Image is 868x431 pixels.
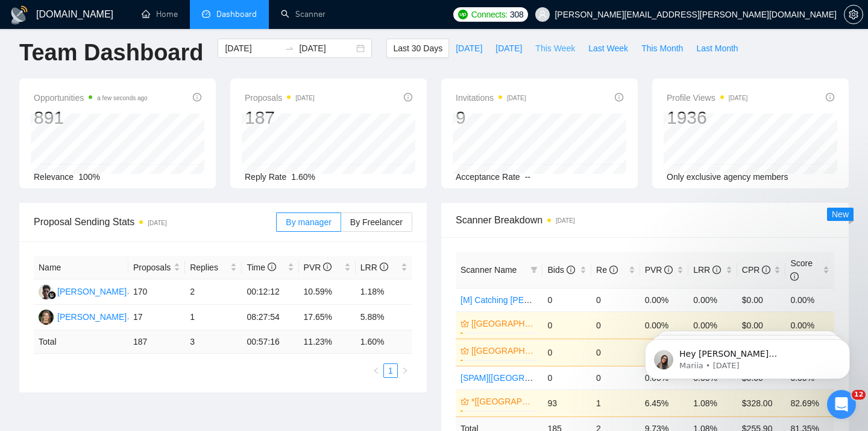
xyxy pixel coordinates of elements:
[39,286,127,296] a: AK[PERSON_NAME]
[785,311,834,339] td: 0.00%
[790,272,799,281] span: info-circle
[185,305,242,330] td: 1
[664,266,673,274] span: info-circle
[128,279,185,305] td: 170
[591,288,640,311] td: 0
[461,319,469,328] span: crown
[373,367,380,374] span: left
[299,305,356,330] td: 17.65%
[369,363,383,378] button: left
[384,364,397,377] a: 1
[281,9,325,19] a: searchScanner
[591,339,640,366] td: 0
[299,279,356,305] td: 10.59%
[285,43,294,53] span: swap-right
[542,389,591,417] td: 93
[567,266,575,274] span: info-circle
[627,314,868,398] iframe: Intercom notifications message
[461,265,517,275] span: Scanner Name
[696,42,738,55] span: Last Month
[356,305,412,330] td: 5.88%
[245,172,286,182] span: Reply Rate
[449,39,489,58] button: [DATE]
[542,288,591,311] td: 0
[142,9,178,19] a: homeHome
[556,217,574,224] time: [DATE]
[456,91,526,105] span: Invitations
[456,42,482,55] span: [DATE]
[640,288,689,311] td: 0.00%
[386,39,449,58] button: Last 30 Days
[461,346,469,355] span: crown
[737,288,786,311] td: $0.00
[547,265,574,275] span: Bids
[34,106,148,129] div: 891
[383,363,398,378] li: 1
[790,258,813,281] span: Score
[582,39,635,58] button: Last Week
[742,265,770,275] span: CPR
[542,366,591,389] td: 0
[380,263,388,271] span: info-circle
[495,42,522,55] span: [DATE]
[245,91,315,105] span: Proposals
[398,363,412,378] button: right
[34,214,276,229] span: Proposal Sending Stats
[193,93,201,101] span: info-circle
[48,291,56,299] img: gigradar-bm.png
[542,339,591,366] td: 0
[729,95,747,101] time: [DATE]
[291,172,315,182] span: 1.60%
[185,279,242,305] td: 2
[635,39,690,58] button: This Month
[785,288,834,311] td: 0.00%
[737,389,786,417] td: $328.00
[832,209,849,219] span: New
[202,10,210,18] span: dashboard
[688,288,737,311] td: 0.00%
[458,10,468,19] img: upwork-logo.png
[304,263,332,272] span: PVR
[609,266,618,274] span: info-circle
[591,366,640,389] td: 0
[489,39,529,58] button: [DATE]
[529,39,582,58] button: This Week
[852,390,866,400] span: 12
[667,91,747,105] span: Profile Views
[39,284,54,299] img: AK
[97,95,147,101] time: a few seconds ago
[690,39,744,58] button: Last Month
[641,42,683,55] span: This Month
[667,106,747,129] div: 1936
[268,263,276,271] span: info-circle
[588,42,628,55] span: Last Week
[456,106,526,129] div: 9
[350,217,403,227] span: By Freelancer
[471,8,508,21] span: Connects:
[286,217,331,227] span: By manager
[360,263,388,272] span: LRR
[693,265,721,275] span: LRR
[185,330,242,354] td: 3
[591,389,640,417] td: 1
[34,172,74,182] span: Relevance
[844,5,863,24] button: setting
[242,305,298,330] td: 08:27:54
[827,390,856,419] iframe: Intercom live chat
[844,10,863,19] span: setting
[242,279,298,305] td: 00:12:12
[225,42,280,55] input: Start date
[785,389,834,417] td: 82.69%
[39,311,127,321] a: IM[PERSON_NAME]
[535,42,575,55] span: This Week
[398,363,412,378] li: Next Page
[369,363,383,378] li: Previous Page
[688,389,737,417] td: 1.08%
[456,212,834,228] span: Scanner Breakdown
[57,285,127,298] div: [PERSON_NAME]
[542,311,591,339] td: 0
